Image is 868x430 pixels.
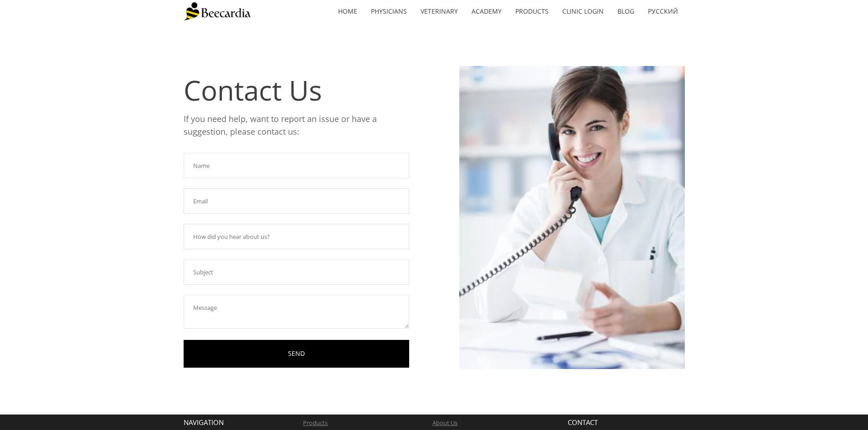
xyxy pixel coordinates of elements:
a: home [331,1,364,22]
a: roducts [307,419,328,427]
input: Subject [184,259,409,285]
a: Products [508,1,555,22]
a: Clinic Login [555,1,611,22]
input: Email [184,188,409,214]
a: About Us [432,419,457,427]
span: CONTACT [568,418,598,427]
a: Blog [611,1,641,22]
input: Name [184,153,409,178]
input: How did you hear about us? [184,224,409,249]
span: Contact Us [184,71,322,109]
a: Veterinary [414,1,465,22]
span: NAVIGATION [184,418,224,427]
span: If you need help, want to report an issue or have a suggestion, please contact us: [184,113,377,137]
a: Русский [641,1,685,22]
img: Beecardia [184,2,251,20]
a: P [303,419,307,427]
a: Physicians [364,1,414,22]
a: SEND [184,340,409,368]
a: Academy [465,1,508,22]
